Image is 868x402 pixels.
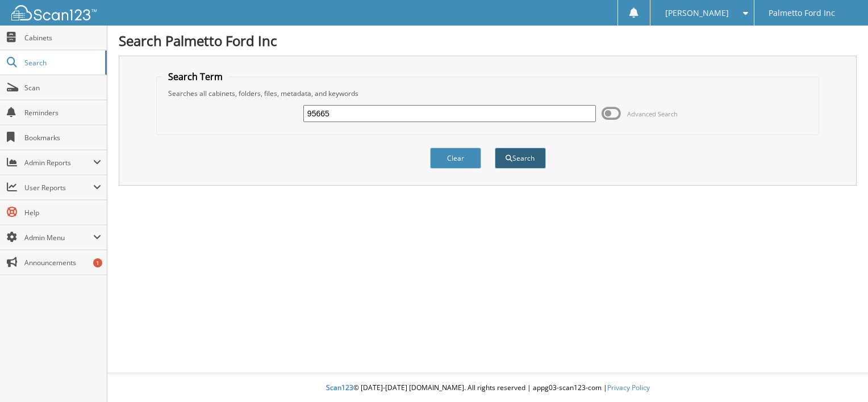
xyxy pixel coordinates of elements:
[119,31,857,50] h1: Search Palmetto Ford Inc
[495,148,546,169] button: Search
[162,70,228,83] legend: Search Term
[24,183,93,192] span: User Reports
[24,233,93,242] span: Admin Menu
[430,148,481,169] button: Clear
[24,208,101,217] span: Help
[24,58,99,68] span: Search
[665,10,729,16] span: [PERSON_NAME]
[769,10,835,16] span: Palmetto Ford Inc
[24,158,93,167] span: Admin Reports
[162,89,813,98] div: Searches all cabinets, folders, files, metadata, and keywords
[24,83,101,93] span: Scan
[24,108,101,118] span: Reminders
[811,347,868,402] iframe: Chat Widget
[24,258,101,267] span: Announcements
[11,5,97,20] img: scan123-logo-white.svg
[607,383,650,392] a: Privacy Policy
[93,258,102,267] div: 1
[24,133,101,143] span: Bookmarks
[326,383,353,392] span: Scan123
[24,33,101,43] span: Cabinets
[107,374,868,402] div: © [DATE]-[DATE] [DOMAIN_NAME]. All rights reserved | appg03-scan123-com |
[627,110,678,118] span: Advanced Search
